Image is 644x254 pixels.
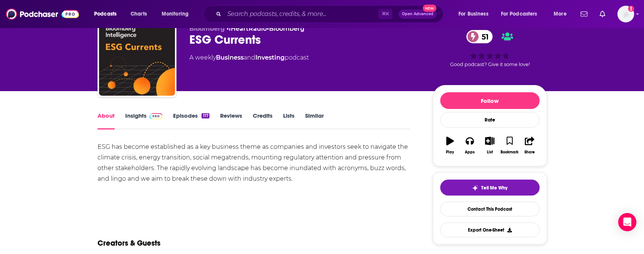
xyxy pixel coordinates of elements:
[520,132,539,159] button: Share
[189,53,309,62] div: A weekly podcast
[466,30,493,43] a: 51
[433,25,547,72] div: 51Good podcast? Give it some love!
[617,6,634,22] button: Show profile menu
[402,12,433,16] span: Open Advanced
[440,202,540,216] a: Contact This Podcast
[94,9,117,19] span: Podcasts
[617,6,634,22] span: Logged in as inkhouseNYC
[440,180,540,196] button: tell me why sparkleTell Me Why
[220,112,242,129] a: Reviews
[305,112,324,129] a: Similar
[189,25,225,32] span: Bloomberg
[156,8,198,20] button: open menu
[440,222,540,237] button: Export One-Sheet
[618,213,636,231] div: Open Intercom Messenger
[474,30,493,43] span: 51
[440,92,540,109] button: Follow
[244,54,255,61] span: and
[173,112,209,129] a: Episodes117
[98,238,161,248] h2: Creators & Guests
[501,150,518,155] div: Bookmark
[501,9,537,19] span: For Podcasters
[453,8,498,20] button: open menu
[578,8,590,21] a: Show notifications dropdown
[500,132,520,159] button: Bookmark
[131,9,147,19] span: Charts
[253,112,272,129] a: Credits
[6,7,79,21] img: Podchaser - Follow, Share and Rate Podcasts
[216,54,244,61] a: Business
[423,5,436,12] span: New
[597,8,608,21] a: Show notifications dropdown
[440,112,540,128] div: Rate
[283,112,294,129] a: Lists
[465,150,475,155] div: Apps
[269,25,304,32] a: Bloomberg
[98,142,411,184] div: ESG has become established as a key business theme as companies and investors seek to navigate th...
[487,150,493,155] div: List
[227,25,267,32] span: •
[450,62,530,67] span: Good podcast? Give it some love!
[524,150,535,155] div: Share
[458,9,488,19] span: For Business
[440,132,460,159] button: Play
[224,8,378,20] input: Search podcasts, credits, & more...
[125,112,163,129] a: InsightsPodchaser Pro
[481,185,507,191] span: Tell Me Why
[472,185,478,191] img: tell me why sparkle
[398,9,437,19] button: Open AdvancedNew
[162,9,189,19] span: Monitoring
[617,6,634,22] img: User Profile
[267,25,304,32] span: •
[211,5,450,23] div: Search podcasts, credits, & more...
[255,54,285,61] a: Investing
[548,8,576,20] button: open menu
[126,8,151,20] a: Charts
[480,132,499,159] button: List
[378,9,392,19] span: ⌘ K
[446,150,454,155] div: Play
[150,113,163,119] img: Podchaser Pro
[496,8,548,20] button: open menu
[202,113,209,118] div: 117
[98,112,115,129] a: About
[628,6,634,12] svg: Add a profile image
[554,9,567,19] span: More
[89,8,126,20] button: open menu
[99,20,175,96] img: ESG Currents
[460,132,480,159] button: Apps
[229,25,267,32] a: iHeartRadio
